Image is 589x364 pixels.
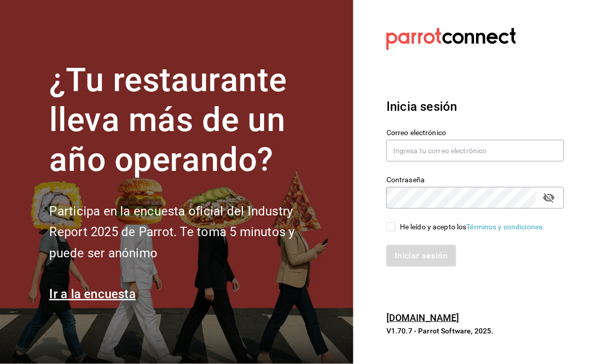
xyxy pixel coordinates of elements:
[50,61,329,180] h1: ¿Tu restaurante lleva más de un año operando?
[50,287,136,301] a: Ir a la encuesta
[386,140,564,162] input: Ingresa tu correo electrónico
[386,177,564,184] label: Contraseña
[386,312,459,323] a: [DOMAIN_NAME]
[540,189,558,207] button: passwordField
[400,222,545,232] div: He leído y acepto los
[467,223,545,231] a: Términos y condiciones.
[386,129,564,137] label: Correo electrónico
[386,326,564,336] p: V1.70.7 - Parrot Software, 2025.
[386,97,564,116] h3: Inicia sesión
[50,201,329,264] h2: Participa en la encuesta oficial del Industry Report 2025 de Parrot. Te toma 5 minutos y puede se...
